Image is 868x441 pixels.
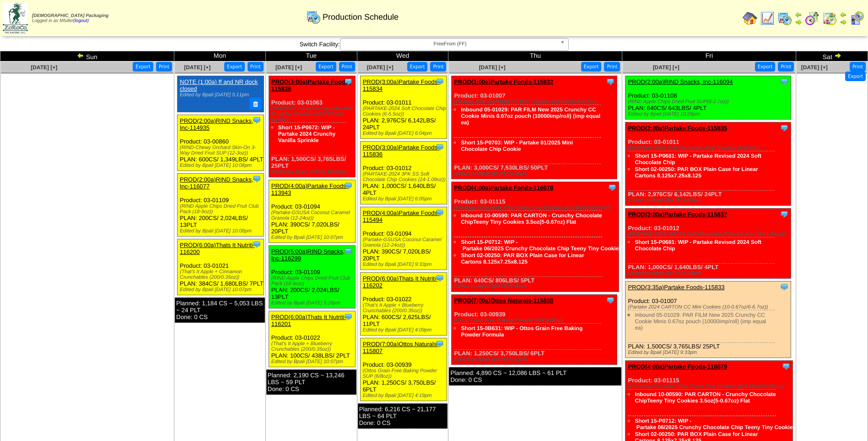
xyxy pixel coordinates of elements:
[156,62,172,72] button: Print
[604,62,620,72] button: Print
[635,166,758,179] a: Short 02-00250: PAR BOX Plain Case for Linear Cartons 8.125x7.25x8.125
[344,77,353,86] img: Tooltip
[461,212,602,225] a: Inbound 10-00590: PAR CARTON - Crunchy Chocolate ChipTeeny Tiny Cookies 3.5oz(5-0.67oz) Flat
[265,51,357,61] td: Tue
[180,145,264,156] div: (RIND-Chewy Orchard Skin-On 3-Way Dried Fruit SUP (12-3oz))
[269,246,355,309] div: Product: 03-01109 PLAN: 200CS / 2,024LBS / 13PLT
[454,99,617,105] div: (Partake 2024 CARTON CC Mini Cookies (10-0.67oz/6-6.7oz))
[278,124,335,143] a: Short 15-P0672: WIP - Partake 2024 Crunchy Vanilla Sprinkle
[625,281,791,358] div: Product: 03-01007 PLAN: 1,500CS / 3,765LBS / 25PLT
[344,312,353,321] img: Tooltip
[363,131,447,136] div: Edited by Bpali [DATE] 6:04pm
[782,362,791,371] img: Tooltip
[850,11,864,26] img: calendarcustomer.gif
[363,275,438,289] a: PROD(6:00a)Thats It Nutriti-116202
[454,357,617,362] div: Edited by Bpali [DATE] 5:20pm
[77,52,84,59] img: arrowleft.gif
[435,274,444,283] img: Tooltip
[780,123,789,132] img: Tooltip
[780,282,789,292] img: Tooltip
[796,51,868,61] td: Sat
[435,339,444,348] img: Tooltip
[606,296,615,305] img: Tooltip
[180,287,264,292] div: Edited by Bpali [DATE] 10:07pm
[269,76,355,177] div: Product: 03-01063 PLAN: 1,500CS / 3,765LBS / 25PLT
[271,106,355,122] div: (PARTAKE – Confetti Sprinkle Mini Crunchy Cookies (10-0.67oz/6-6.7oz) )
[581,62,602,72] button: Export
[653,64,679,71] a: [DATE] [+]
[628,78,733,85] a: PROD(2:00a)RIND Snacks, Inc-116094
[133,62,153,72] button: Export
[32,13,108,23] span: Logged in as Mfuller
[461,252,584,265] a: Short 02-00250: PAR BOX Plain Case for Linear Cartons 8.125x7.25x8.125
[269,180,355,243] div: Product: 03-01094 PLAN: 390CS / 7,020LBS / 20PLT
[435,143,444,152] img: Tooltip
[363,196,447,202] div: Edited by Bpali [DATE] 6:05pm
[628,125,727,132] a: PROD(3:00a)Partake Foods-115835
[184,64,210,71] a: [DATE] [+]
[448,51,622,61] td: Thu
[275,64,302,71] span: [DATE] [+]
[850,62,866,72] button: Print
[363,393,447,398] div: Edited by Bpali [DATE] 4:19pm
[435,77,444,86] img: Tooltip
[628,198,791,203] div: Edited by Bpali [DATE] 6:04pm
[175,298,265,323] div: Planned: 1,184 CS ~ 5,053 LBS ~ 24 PLT Done: 0 CS
[628,304,791,310] div: (Partake 2024 CARTON CC Mini Cookies (10-0.67oz/6-6.7oz))
[271,300,355,306] div: Edited by Bpali [DATE] 5:26pm
[178,115,264,171] div: Product: 03-00860 PLAN: 600CS / 1,349LBS / 4PLT
[628,270,791,276] div: Edited by Bpali [DATE] 6:05pm
[363,209,440,223] a: PROD(4:00a)Partake Foods-115494
[363,341,439,354] a: PROD(7:00a)Ottos Naturals-115807
[635,312,766,331] a: Inbound 05-01029: PAR FILM New 2025 Crunchy CC Cookie Minis 0.67oz pouch (10000imp/roll) (imp equ...
[316,62,336,72] button: Export
[271,78,350,92] a: PROD(3:00a)Partake Foods-115838
[252,240,261,249] img: Tooltip
[248,62,264,72] button: Print
[363,327,447,333] div: Edited by Bpali [DATE] 4:09pm
[180,163,264,168] div: Edited by Bpali [DATE] 10:08pm
[625,209,791,279] div: Product: 03-01012 PLAN: 1,000CS / 1,640LBS / 4PLT
[454,297,553,304] a: PROD(7:00a)Ottos Naturals-115808
[801,64,828,71] span: [DATE] [+]
[452,76,617,179] div: Product: 03-01007 PLAN: 3,000CS / 7,530LBS / 50PLT
[224,62,245,72] button: Export
[266,369,356,395] div: Planned: 2,190 CS ~ 13,246 LBS ~ 59 PLT Done: 0 CS
[269,311,355,367] div: Product: 03-01022 PLAN: 100CS / 438LBS / 2PLT
[822,11,837,26] img: calendarinout.gif
[454,184,553,191] a: PROD(4:00a)Partake Foods-116078
[339,62,355,72] button: Print
[840,11,847,18] img: arrowleft.gif
[358,403,448,429] div: Planned: 6,216 CS ~ 21,177 LBS ~ 64 PLT Done: 0 CS
[180,242,255,255] a: PROD(6:00a)Thats It Nutriti-116200
[608,183,617,192] img: Tooltip
[840,18,847,26] img: arrowright.gif
[363,237,447,248] div: (Partake-GSUSA Coconut Caramel Granola (12-24oz))
[271,235,355,240] div: Edited by Bpali [DATE] 10:07pm
[780,77,789,86] img: Tooltip
[252,174,261,183] img: Tooltip
[606,77,615,86] img: Tooltip
[845,72,866,81] button: Export
[3,3,28,33] img: zoroco-logo-small.webp
[360,142,447,204] div: Product: 03-01012 PLAN: 1,000CS / 1,640LBS / 4PLT
[252,116,261,125] img: Tooltip
[271,341,355,352] div: (That's It Apple + Blueberry Crunchables (200/0.35oz))
[363,144,440,158] a: PROD(3:00a)Partake Foods-115836
[778,62,794,72] button: Print
[795,18,802,26] img: arrowright.gif
[363,368,447,379] div: (Ottos Grain Free Baking Powder SUP (6/8oz))
[628,232,791,237] div: (PARTAKE-2024 3PK SS Soft Chocolate Chip Cookies (24-1.09oz))
[454,78,553,85] a: PROD(3:00a)Partake Foods-115832
[635,239,761,252] a: Short 15-P0681: WIP - Partake Revised 2024 Soft Chocolate Chip
[357,51,448,61] td: Wed
[795,11,802,18] img: arrowleft.gif
[249,98,261,110] button: Delete Note
[461,239,619,252] a: Short 15-P0712: WIP ‐ Partake 06/2025 Crunchy Chocolate Chip Teeny Tiny Cookie
[180,228,264,234] div: Edited by Bpali [DATE] 10:08pm
[479,64,506,71] span: [DATE] [+]
[31,64,57,71] a: [DATE] [+]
